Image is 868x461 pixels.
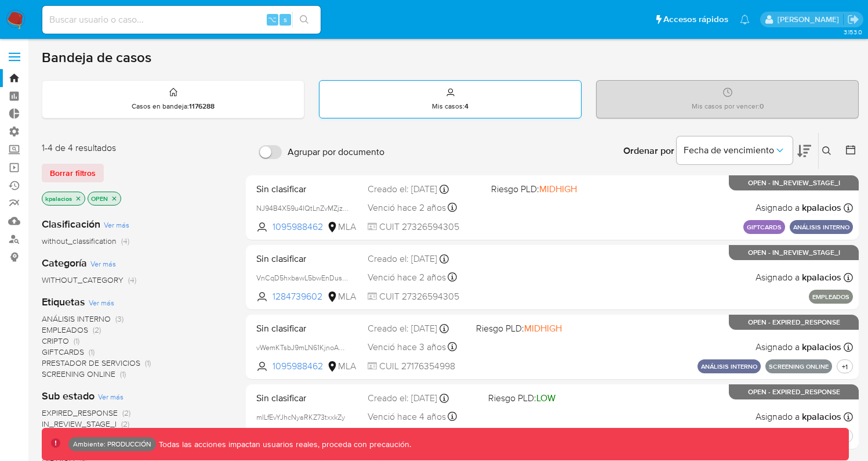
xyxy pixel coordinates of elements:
a: Notificaciones [740,15,750,24]
span: Accesos rápidos [663,13,728,26]
p: kevin.palacios@mercadolibre.com [778,14,843,25]
p: Todas las acciones impactan usuarios reales, proceda con precaución. [156,439,411,450]
p: Ambiente: PRODUCCIÓN [73,442,151,446]
span: s [284,14,287,25]
span: ⌥ [268,14,277,25]
a: Salir [847,13,859,26]
button: search-icon [292,12,316,28]
input: Buscar usuario o caso... [42,12,321,27]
